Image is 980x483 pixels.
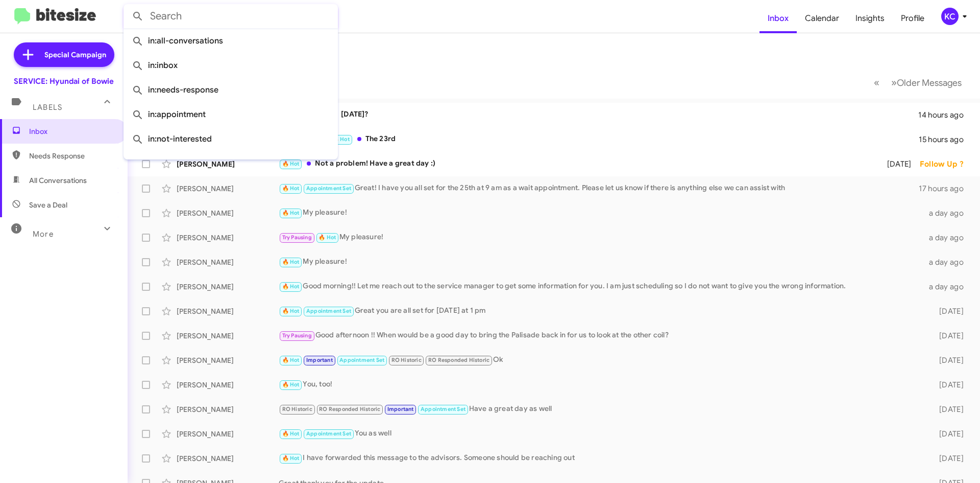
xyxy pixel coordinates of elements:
div: [PERSON_NAME] [177,233,279,243]
div: The 23rd [279,133,919,145]
span: 🔥 Hot [282,455,300,462]
span: Appointment Set [421,406,465,412]
div: a day ago [923,257,972,267]
div: [PERSON_NAME] [177,306,279,316]
span: Profile [893,4,933,33]
div: [PERSON_NAME] [177,429,279,439]
div: [DATE] [923,404,972,415]
button: KC [933,8,969,25]
div: You as well [279,428,923,440]
div: You, too! [279,379,923,390]
div: My pleasure! [279,256,923,268]
div: My pleasure! [279,232,923,243]
span: Labels [33,103,62,112]
div: My pleasure! [279,207,923,219]
div: [PERSON_NAME] [177,208,279,218]
div: [PERSON_NAME] [177,282,279,292]
button: Previous [868,72,886,93]
a: Calendar [797,4,847,33]
span: Save a Deal [29,200,67,210]
div: KC [941,8,959,25]
div: [DATE] [923,331,972,341]
div: Great! I have you all set for the 25th at 9 am as a wait appointment. Please let us know if there... [279,182,919,194]
div: 17 hours ago [919,183,972,194]
a: Insights [847,4,893,33]
div: [DATE] [923,429,972,439]
span: Try Pausing [282,234,312,241]
span: 🔥 Hot [282,381,300,388]
span: RO Historic [282,406,312,412]
div: [DATE] [874,159,920,169]
div: [PERSON_NAME] [177,404,279,415]
div: Good morning!! Let me reach out to the service manager to get some information for you. I am just... [279,281,923,292]
div: a day ago [923,282,972,292]
span: Appointment Set [306,185,351,192]
span: 🔥 Hot [282,210,300,216]
span: 🔥 Hot [318,234,336,241]
span: 🔥 Hot [282,160,300,167]
span: Appointment Set [306,430,351,437]
div: [DATE] [923,453,972,464]
span: in:all-conversations [132,29,330,53]
div: [PERSON_NAME] [177,257,279,267]
div: Great you are all set for [DATE] at 1 pm [279,305,923,317]
a: Inbox [759,4,797,33]
span: RO Historic [391,357,422,363]
div: Follow Up ? [920,159,972,169]
div: a day ago [923,233,972,243]
div: [PERSON_NAME] [177,183,279,194]
div: [PERSON_NAME] [177,380,279,390]
span: Special Campaign [44,50,106,60]
div: Have a great day as well [279,403,923,415]
span: in:needs-response [132,78,330,102]
div: [PERSON_NAME] [177,159,279,169]
span: in:sold-verified [132,151,330,176]
span: Try Pausing [282,332,312,339]
span: All Conversations [29,175,87,186]
span: More [33,229,54,239]
span: in:not-interested [132,127,330,151]
div: 14 hours ago [918,110,972,120]
span: RO Responded Historic [428,357,489,363]
div: I have forwarded this message to the advisors. Someone should be reaching out [279,452,923,464]
div: a day ago [923,208,972,218]
div: [PERSON_NAME] [177,453,279,464]
button: Next [885,72,968,93]
span: 🔥 Hot [282,283,300,290]
span: RO Responded Historic [319,406,380,412]
span: in:appointment [132,102,330,127]
span: 🔥 Hot [282,430,300,437]
span: Older Messages [897,77,962,88]
input: Search [124,4,338,29]
div: Not a problem! Have a great day :) [279,158,874,170]
span: Important [387,406,414,412]
div: Ok [279,354,923,366]
div: [DATE] [923,306,972,316]
span: 🔥 Hot [282,185,300,192]
div: Good afternoon !! When would be a good day to bring the Palisade back in for us to look at the ot... [279,330,923,341]
div: [DATE] [923,355,972,365]
div: [DATE] [923,380,972,390]
div: SERVICE: Hyundai of Bowie [14,76,114,86]
span: Appointment Set [339,357,384,363]
div: [PERSON_NAME] [177,355,279,365]
span: Important [306,357,333,363]
div: [DATE]? [279,109,918,121]
span: 🔥 Hot [332,136,350,143]
span: 🔥 Hot [282,259,300,265]
a: Special Campaign [14,42,114,67]
div: 15 hours ago [919,134,972,145]
span: 🔥 Hot [282,308,300,314]
div: [PERSON_NAME] [177,331,279,341]
span: Appointment Set [306,308,351,314]
span: » [891,76,897,89]
span: « [874,76,879,89]
span: in:inbox [132,53,330,78]
span: Inbox [29,126,116,136]
span: 🔥 Hot [282,357,300,363]
span: Needs Response [29,151,116,161]
nav: Page navigation example [868,72,968,93]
